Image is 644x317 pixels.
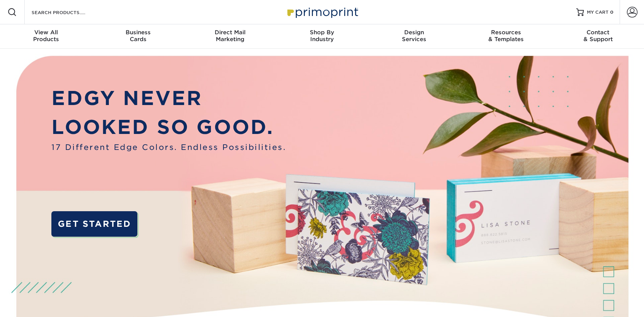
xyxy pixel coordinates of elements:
[92,29,184,36] span: Business
[92,24,184,49] a: BusinessCards
[552,24,644,49] a: Contact& Support
[31,8,105,17] input: SEARCH PRODUCTS.....
[460,29,552,43] div: & Templates
[368,24,460,49] a: DesignServices
[276,29,368,36] span: Shop By
[610,10,614,15] span: 0
[184,24,276,49] a: Direct MailMarketing
[51,84,286,113] p: EDGY NEVER
[92,29,184,43] div: Cards
[460,24,552,49] a: Resources& Templates
[276,24,368,49] a: Shop ByIndustry
[552,29,644,43] div: & Support
[184,29,276,36] span: Direct Mail
[587,9,609,16] span: MY CART
[552,29,644,36] span: Contact
[51,211,137,237] a: GET STARTED
[368,29,460,43] div: Services
[284,4,360,20] img: Primoprint
[51,142,286,153] span: 17 Different Edge Colors. Endless Possibilities.
[460,29,552,36] span: Resources
[368,29,460,36] span: Design
[276,29,368,43] div: Industry
[51,113,286,142] p: LOOKED SO GOOD.
[184,29,276,43] div: Marketing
